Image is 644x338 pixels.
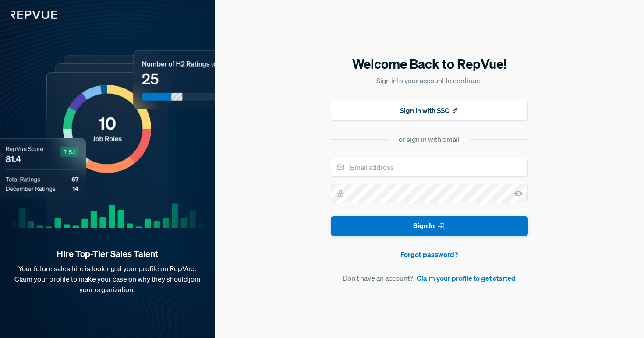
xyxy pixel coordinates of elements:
a: Forgot password? [331,249,528,260]
p: Your future sales hire is looking at your profile on RepVue. Claim your profile to make your case... [14,263,201,295]
button: Sign In [331,216,528,236]
button: Sign In with SSO [331,100,528,121]
strong: Hire Top-Tier Sales Talent [14,248,201,260]
p: Sign into your account to continue. [331,75,528,86]
a: Claim your profile to get started [417,273,516,283]
h5: Welcome Back to RepVue! [331,55,528,73]
div: or sign in with email [399,134,460,144]
article: Don't have an account? [331,273,528,283]
input: Email address [331,158,528,177]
